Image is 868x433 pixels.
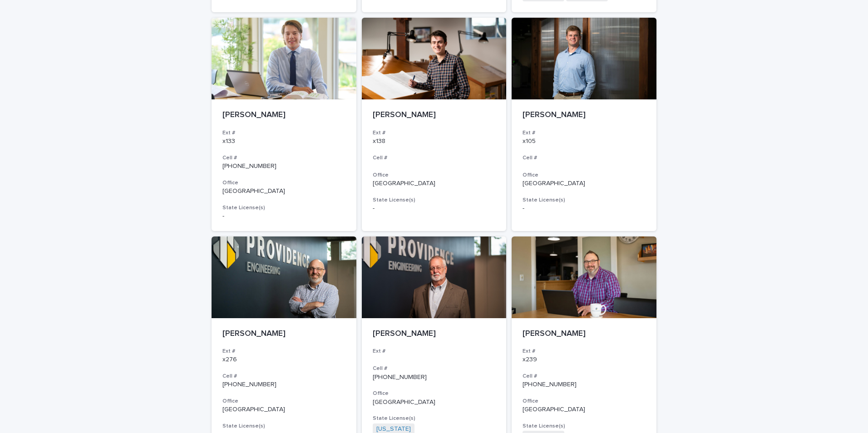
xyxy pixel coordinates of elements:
[212,18,356,231] a: [PERSON_NAME]Ext #x133Cell #[PHONE_NUMBER]Office[GEOGRAPHIC_DATA]State License(s)-
[373,399,496,406] p: [GEOGRAPHIC_DATA]
[222,406,345,413] p: [GEOGRAPHIC_DATA]
[222,423,345,430] h3: State License(s)
[523,329,646,339] p: [PERSON_NAME]
[222,212,345,220] p: -
[373,110,496,120] p: [PERSON_NAME]
[523,356,537,363] a: x239
[222,138,235,144] a: x133
[222,356,237,363] a: x276
[222,381,276,388] a: [PHONE_NUMBER]
[222,163,276,169] a: [PHONE_NUMBER]
[523,423,646,430] h3: State License(s)
[523,348,646,355] h3: Ext #
[373,415,496,422] h3: State License(s)
[373,172,496,179] h3: Office
[373,205,496,212] p: -
[523,398,646,405] h3: Office
[376,425,411,433] a: [US_STATE]
[222,110,345,120] p: [PERSON_NAME]
[523,180,646,187] p: [GEOGRAPHIC_DATA]
[523,172,646,179] h3: Office
[222,187,345,195] p: [GEOGRAPHIC_DATA]
[373,365,496,372] h3: Cell #
[373,138,385,144] a: x138
[373,129,496,137] h3: Ext #
[373,197,496,204] h3: State License(s)
[362,18,507,231] a: [PERSON_NAME]Ext #x138Cell #Office[GEOGRAPHIC_DATA]State License(s)-
[523,110,646,120] p: [PERSON_NAME]
[222,348,345,355] h3: Ext #
[523,205,646,212] p: -
[523,129,646,137] h3: Ext #
[523,154,646,162] h3: Cell #
[373,154,496,162] h3: Cell #
[523,138,536,144] a: x105
[222,129,345,137] h3: Ext #
[222,398,345,405] h3: Office
[523,197,646,204] h3: State License(s)
[222,179,345,187] h3: Office
[523,381,577,388] a: [PHONE_NUMBER]
[523,406,646,413] p: [GEOGRAPHIC_DATA]
[373,374,427,380] a: [PHONE_NUMBER]
[373,180,496,187] p: [GEOGRAPHIC_DATA]
[373,348,496,355] h3: Ext #
[222,373,345,380] h3: Cell #
[222,204,345,212] h3: State License(s)
[373,390,496,397] h3: Office
[222,154,345,162] h3: Cell #
[523,373,646,380] h3: Cell #
[373,329,496,339] p: [PERSON_NAME]
[512,18,656,231] a: [PERSON_NAME]Ext #x105Cell #Office[GEOGRAPHIC_DATA]State License(s)-
[222,329,345,339] p: [PERSON_NAME]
